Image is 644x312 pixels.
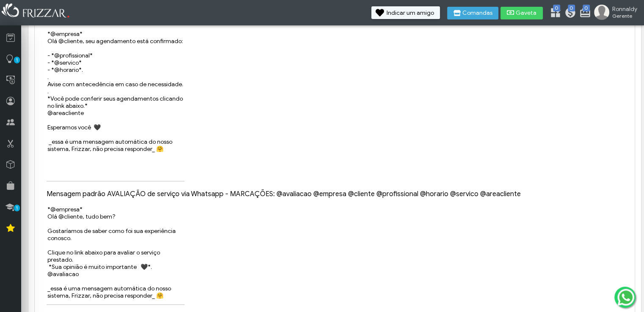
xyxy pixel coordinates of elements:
[612,13,637,19] span: Gerente
[14,205,20,211] span: 1
[387,10,434,16] span: Indicar um amigo
[550,7,558,20] a: 0
[47,205,185,305] textarea: *@empresa* Olá @cliente, tudo bem? Gostaríamos de saber como foi sua experiência conosco. Clique ...
[47,190,521,198] label: Mensagem padrão AVALIAÇÃO de serviço via Whatsapp - MARCAÇÕES: @avaliacao @empresa @cliente @prof...
[564,7,573,20] a: 0
[47,30,185,181] textarea: *@empresa* Olá @cliente, seu agendamento está confirmado: - *@profissional* - *@servico* - *@hora...
[612,5,637,13] span: Ronnaldy
[500,7,543,19] button: Gaveta
[583,5,590,11] span: 0
[462,10,492,16] span: Comandas
[447,7,498,19] button: Comandas
[579,7,588,20] a: 0
[568,5,575,11] span: 0
[516,10,537,16] span: Gaveta
[616,287,636,307] img: whatsapp.png
[553,5,560,11] span: 0
[371,6,440,19] button: Indicar um amigo
[14,57,20,63] span: 1
[594,5,640,22] a: Ronnaldy Gerente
